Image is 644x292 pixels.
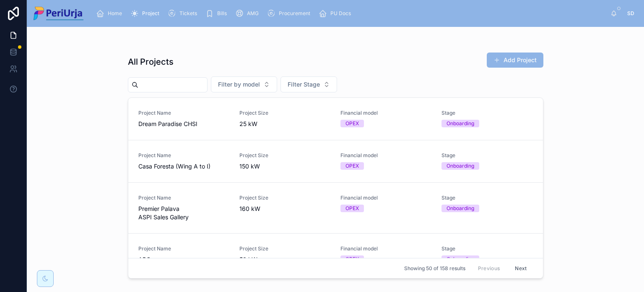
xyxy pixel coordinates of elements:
button: Add Project [487,53,543,68]
span: Project Size [239,195,330,201]
h1: All Projects [128,56,174,68]
span: Project Name [138,245,229,252]
a: PU Docs [316,6,357,21]
a: Tickets [165,6,203,21]
span: Stage [441,110,532,116]
button: Next [509,262,532,275]
span: 25 kW [239,120,330,128]
div: Onboarding [447,205,474,212]
span: ABC [138,255,229,264]
span: Project Size [239,152,330,159]
span: Financial model [340,152,431,159]
span: Dream Paradise CHSl [138,120,229,128]
span: Bills [217,10,227,17]
div: Onboarding [447,255,474,263]
span: SD [627,10,634,17]
span: 50 kW [239,255,330,264]
a: Project [128,6,165,21]
span: Financial model [340,245,431,252]
div: OPEX [345,255,359,263]
span: Project [142,10,159,17]
span: Home [108,10,122,17]
span: Project Name [138,110,229,116]
div: OPEX [345,205,359,212]
div: scrollable content [90,4,610,23]
span: Stage [441,152,532,159]
span: Project Name [138,195,229,201]
a: Home [93,6,128,21]
span: Premier Palava ASPI Sales Gallery [138,205,229,221]
span: AMG [247,10,259,17]
div: Onboarding [447,162,474,170]
div: Onboarding [447,120,474,127]
span: Financial model [340,110,431,116]
span: Filter by model [218,80,260,89]
a: Procurement [265,6,316,21]
a: Bills [203,6,233,21]
span: Project Size [239,110,330,116]
a: Project NameCasa Foresta (Wing A to I)Project Size150 kWFinancial modelOPEXStageOnboarding [128,140,543,183]
span: Project Name [138,152,229,159]
a: Project NameDream Paradise CHSlProject Size25 kWFinancial modelOPEXStageOnboarding [128,98,543,140]
img: App logo [34,7,83,20]
span: Stage [441,245,532,252]
button: Select Button [280,76,337,92]
span: Procurement [279,10,310,17]
span: Financial model [340,195,431,201]
a: AMG [233,6,265,21]
span: Filter Stage [288,80,320,89]
span: 150 kW [239,162,330,171]
a: Project NamePremier Palava ASPI Sales GalleryProject Size160 kWFinancial modelOPEXStageOnboarding [128,183,543,234]
div: OPEX [345,162,359,170]
span: Casa Foresta (Wing A to I) [138,162,229,171]
span: Stage [441,195,532,201]
span: Project Size [239,245,330,252]
span: Tickets [179,10,197,17]
span: Showing 50 of 158 results [404,265,465,272]
button: Select Button [211,76,277,92]
div: OPEX [345,120,359,127]
a: Project NameABCProject Size50 kWFinancial modelOPEXStageOnboarding [128,234,543,276]
span: PU Docs [330,10,351,17]
span: 160 kW [239,205,330,213]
